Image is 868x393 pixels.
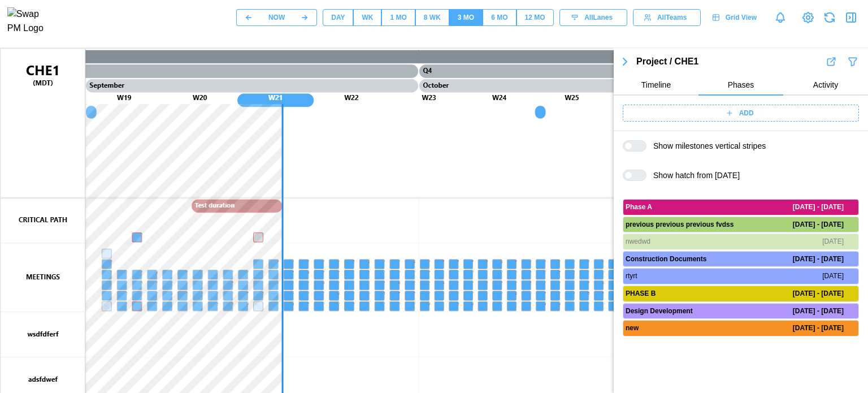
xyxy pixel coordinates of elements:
span: Show milestones vertical stripes [646,140,766,152]
div: Design Development [626,306,791,317]
span: All Teams [657,10,687,25]
button: 8 WK [415,9,449,26]
div: 12 MO [525,12,545,23]
button: DAY [323,9,353,26]
div: Phase A [626,202,791,213]
img: Swap PM Logo [7,7,53,36]
div: previous previous previous fvdss [626,219,791,230]
div: [DATE] - [DATE] [793,202,844,213]
button: Filter [847,55,859,68]
button: Close Drawer [843,10,859,25]
button: 6 MO [483,9,516,26]
button: 12 MO [517,9,554,26]
span: Phases [728,81,754,89]
span: Grid View [726,10,757,25]
div: [DATE] - [DATE] [793,288,844,299]
div: NOW [268,12,285,23]
span: ADD [739,105,754,121]
div: [DATE] - [DATE] [793,254,844,265]
div: nwedwd [626,236,820,247]
a: Grid View [706,9,765,26]
div: [DATE] [822,236,844,247]
button: NOW [261,9,293,26]
span: Timeline [641,81,671,89]
div: 6 MO [491,12,507,23]
div: WK [362,12,373,23]
div: [DATE] [822,271,844,282]
span: Activity [813,81,838,89]
button: 3 MO [449,9,483,26]
div: rtyrt [626,271,820,282]
span: Show hatch from [DATE] [646,170,740,181]
div: [DATE] - [DATE] [793,323,844,334]
button: Export Results [825,55,837,68]
div: DAY [331,12,345,23]
button: AllLanes [559,9,627,26]
div: PHASE B [626,288,791,299]
button: WK [353,9,381,26]
a: View Project [800,10,816,25]
div: 3 MO [458,12,474,23]
div: Construction Documents [626,254,791,265]
button: AllTeams [633,9,701,26]
button: 1 MO [381,9,415,26]
button: Refresh Grid [822,10,837,25]
div: [DATE] - [DATE] [793,306,844,317]
div: 1 MO [390,12,406,23]
span: All Lanes [584,10,613,25]
div: [DATE] - [DATE] [793,219,844,230]
div: 8 WK [424,12,441,23]
a: Notifications [771,8,790,27]
div: new [626,323,791,334]
div: Project / CHE1 [636,55,825,69]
